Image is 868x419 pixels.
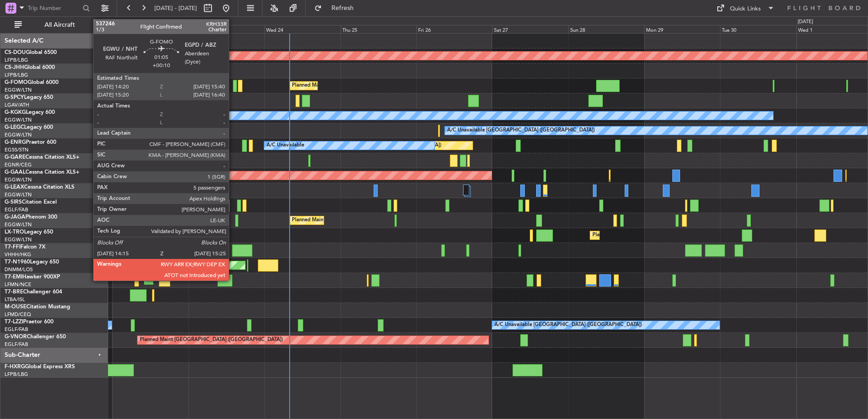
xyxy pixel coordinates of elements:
[5,125,24,130] span: G-LEGC
[5,185,74,190] a: G-LEAXCessna Citation XLS
[5,125,53,130] a: G-LEGCLegacy 600
[5,371,28,378] a: LFPB/LBG
[494,318,642,332] div: A/C Unavailable [GEOGRAPHIC_DATA] ([GEOGRAPHIC_DATA])
[5,214,57,220] a: G-JAGAPhenom 300
[798,18,813,26] div: [DATE]
[24,22,96,28] span: All Aircraft
[5,304,70,310] a: M-OUSECitation Mustang
[720,25,796,33] div: Tue 30
[5,311,31,318] a: LFMD/CEQ
[5,319,54,325] a: T7-LZZIPraetor 600
[5,95,24,100] span: G-SPCY
[140,333,283,347] div: Planned Maint [GEOGRAPHIC_DATA] ([GEOGRAPHIC_DATA])
[5,206,28,213] a: EGLF/FAB
[5,80,59,85] a: G-FOMOGlobal 6000
[5,95,53,100] a: G-SPCYLegacy 650
[5,274,22,280] span: T7-EMI
[5,319,23,325] span: T7-LZZI
[5,304,26,310] span: M-OUSE
[188,25,264,33] div: Tue 23
[5,229,53,235] a: LX-TROLegacy 650
[5,266,33,273] a: DNMM/LOS
[5,191,32,198] a: EGGW/LTN
[264,25,340,33] div: Wed 24
[5,110,26,115] span: G-KGKG
[5,50,57,55] a: CS-DOUGlobal 6500
[5,161,32,168] a: EGNR/CEG
[5,364,25,370] span: F-HXRG
[147,273,233,287] div: Planned Maint [GEOGRAPHIC_DATA]
[310,1,365,15] button: Refresh
[5,155,79,160] a: G-GARECessna Citation XLS+
[110,18,125,26] div: [DATE]
[5,259,30,265] span: T7-N1960
[5,140,56,145] a: G-ENRGPraetor 600
[5,87,32,93] a: EGGW/LTN
[5,221,32,228] a: EGGW/LTN
[5,296,25,303] a: LTBA/ISL
[5,102,29,108] a: LGAV/ATH
[5,229,24,235] span: LX-TRO
[10,18,99,32] button: All Aircraft
[5,251,31,258] a: VHHH/HKG
[5,259,59,265] a: T7-N1960Legacy 650
[568,25,644,33] div: Sun 28
[5,281,31,288] a: LFMN/NCE
[5,110,55,115] a: G-KGKGLegacy 600
[644,25,720,33] div: Mon 29
[5,140,26,145] span: G-ENRG
[592,229,735,242] div: Planned Maint [GEOGRAPHIC_DATA] ([GEOGRAPHIC_DATA])
[447,124,595,137] div: A/C Unavailable [GEOGRAPHIC_DATA] ([GEOGRAPHIC_DATA])
[5,170,25,175] span: G-GAAL
[5,146,29,153] a: EGSS/STN
[5,72,28,78] a: LFPB/LBG
[5,176,32,183] a: EGGW/LTN
[5,80,28,85] span: G-FOMO
[712,1,779,15] button: Quick Links
[5,200,57,205] a: G-SIRSCitation Excel
[292,214,435,227] div: Planned Maint [GEOGRAPHIC_DATA] ([GEOGRAPHIC_DATA])
[5,289,23,295] span: T7-BRE
[5,185,24,190] span: G-LEAX
[5,117,32,123] a: EGGW/LTN
[5,155,25,160] span: G-GARE
[5,364,75,370] a: F-HXRGGlobal Express XRS
[112,25,188,33] div: Mon 22
[492,25,568,33] div: Sat 27
[5,334,66,340] a: G-VNORChallenger 650
[266,139,304,152] div: A/C Unavailable
[5,200,22,205] span: G-SIRS
[5,244,45,250] a: T7-FFIFalcon 7X
[5,65,55,70] a: CS-JHHGlobal 6000
[730,5,761,14] div: Quick Links
[5,65,24,70] span: CS-JHH
[5,326,28,333] a: EGLF/FAB
[292,79,435,93] div: Planned Maint [GEOGRAPHIC_DATA] ([GEOGRAPHIC_DATA])
[5,236,32,243] a: EGGW/LTN
[5,170,79,175] a: G-GAALCessna Citation XLS+
[324,5,362,11] span: Refresh
[5,274,60,280] a: T7-EMIHawker 900XP
[5,244,20,250] span: T7-FFI
[5,289,62,295] a: T7-BREChallenger 604
[340,25,416,33] div: Thu 25
[416,25,492,33] div: Fri 26
[5,57,28,63] a: LFPB/LBG
[5,341,28,348] a: EGLF/FAB
[5,334,27,340] span: G-VNOR
[5,50,26,55] span: CS-DOU
[5,132,32,138] a: EGGW/LTN
[28,1,80,15] input: Trip Number
[5,214,25,220] span: G-JAGA
[154,4,197,12] span: [DATE] - [DATE]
